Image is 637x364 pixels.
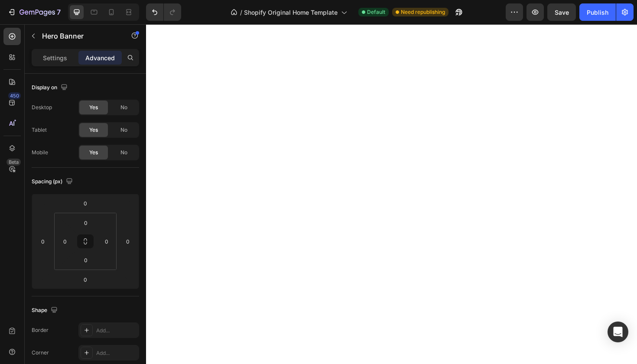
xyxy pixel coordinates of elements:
[32,176,75,188] div: Spacing (px)
[32,104,52,111] div: Desktop
[6,159,21,166] div: Beta
[100,235,113,248] input: 0px
[32,349,49,357] div: Corner
[401,8,445,16] span: Need republishing
[96,349,137,357] div: Add...
[146,24,637,364] iframe: Design area
[555,9,569,16] span: Save
[32,82,69,94] div: Display on
[96,327,137,335] div: Add...
[146,3,181,21] div: Undo/Redo
[579,3,616,21] button: Publish
[32,149,48,156] div: Mobile
[608,322,628,342] div: Open Intercom Messenger
[367,8,385,16] span: Default
[57,7,61,17] p: 7
[32,305,59,316] div: Shape
[89,149,98,156] span: Yes
[120,126,127,134] span: No
[77,197,94,210] input: 0
[77,253,94,266] input: 0px
[8,92,21,99] div: 450
[43,53,67,62] p: Settings
[36,235,49,248] input: 0
[32,126,47,134] div: Tablet
[42,31,116,41] p: Hero Banner
[120,104,127,111] span: No
[77,273,94,286] input: 0
[587,8,608,17] div: Publish
[58,235,71,248] input: 0px
[120,149,127,156] span: No
[32,326,49,334] div: Border
[77,216,94,229] input: 0px
[89,126,98,134] span: Yes
[89,104,98,111] span: Yes
[121,235,134,248] input: 0
[547,3,576,21] button: Save
[240,8,242,17] span: /
[244,8,338,17] span: Shopify Original Home Template
[3,3,65,21] button: 7
[85,53,115,62] p: Advanced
